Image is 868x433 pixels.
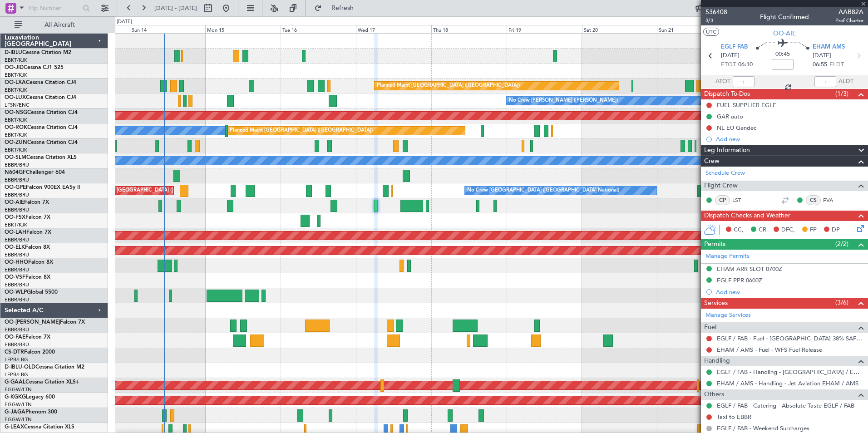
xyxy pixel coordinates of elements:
[5,87,27,93] a: EBKT/KJK
[657,25,732,33] div: Sun 21
[5,110,78,115] a: OO-NSGCessna Citation CJ4
[835,298,848,307] span: (3/6)
[715,195,730,205] div: CP
[717,346,822,354] a: EHAM / AMS - Fuel - WFS Fuel Release
[813,60,827,69] span: 06:55
[5,236,29,243] a: EBBR/BRU
[5,132,27,138] a: EBKT/KJK
[717,379,858,387] a: EHAM / AMS - Handling - Jet Aviation EHAM / AMS
[5,72,27,79] a: EBKT/KJK
[5,320,85,325] a: OO-[PERSON_NAME]Falcon 7X
[5,349,24,355] span: CS-DTR
[117,18,132,26] div: [DATE]
[5,117,27,123] a: EBKT/KJK
[5,147,27,153] a: EBKT/KJK
[431,25,507,33] div: Thu 18
[5,320,60,325] span: OO-[PERSON_NAME]
[10,18,99,32] button: All Aircraft
[704,239,725,250] span: Permits
[704,356,730,366] span: Handling
[5,326,29,333] a: EBBR/BRU
[717,368,863,376] a: EGLF / FAB - Handling - [GEOGRAPHIC_DATA] / EGLF / FAB
[704,181,738,191] span: Flight Crew
[5,215,25,220] span: OO-FSX
[721,51,740,60] span: [DATE]
[704,389,724,400] span: Others
[738,60,753,69] span: 06:10
[205,25,281,33] div: Mon 15
[5,177,29,183] a: EBBR/BRU
[5,335,50,340] a: OO-FAEFalcon 7X
[5,401,32,408] a: EGGW/LTN
[717,335,863,342] a: EGLF / FAB - Fuel - [GEOGRAPHIC_DATA] 38% SAF EGLF/FAB
[721,43,748,52] span: EGLF FAB
[5,416,32,423] a: EGGW/LTN
[5,341,29,348] a: EBBR/BRU
[5,275,50,280] a: OO-VSFFalcon 8X
[5,424,74,430] a: G-LEAXCessna Citation XLS
[5,207,29,213] a: EBBR/BRU
[813,43,845,52] span: EHAM AMS
[5,364,35,370] span: D-IBLU-OLD
[5,162,29,168] a: EBBR/BRU
[5,170,65,175] a: N604GFChallenger 604
[5,409,57,415] a: G-JAGAPhenom 300
[813,51,831,60] span: [DATE]
[717,113,743,120] div: GAR auto
[5,50,22,55] span: D-IBLU
[5,364,84,370] a: D-IBLU-OLDCessna Citation M2
[806,195,821,205] div: CS
[717,265,782,273] div: EHAM ARR SLOT 0700Z
[717,424,809,432] a: EGLF / FAB - Weekend Surcharges
[5,424,24,430] span: G-LEAX
[832,226,840,235] span: DP
[734,226,744,235] span: CC,
[5,65,64,70] a: OO-JIDCessna CJ1 525
[717,402,854,409] a: EGLF / FAB - Catering - Absolute Taste EGLF / FAB
[838,77,853,86] span: ALDT
[509,94,618,108] div: No Crew [PERSON_NAME] ([PERSON_NAME])
[582,25,657,33] div: Sat 20
[721,60,736,69] span: ETOT
[704,89,750,99] span: Dispatch To-Dos
[154,4,197,12] span: [DATE] - [DATE]
[5,281,29,288] a: EBBR/BRU
[781,226,795,235] span: DFC,
[5,215,50,220] a: OO-FSXFalcon 7X
[5,185,80,190] a: OO-GPEFalcon 900EX EASy II
[704,322,716,333] span: Fuel
[5,230,26,235] span: OO-LAH
[310,1,365,15] button: Refresh
[24,22,96,28] span: All Aircraft
[773,29,796,38] span: OO-AIE
[5,57,27,64] a: EBKT/KJK
[5,155,26,160] span: OO-SLM
[5,260,28,265] span: OO-HHO
[5,192,29,198] a: EBBR/BRU
[324,5,362,11] span: Refresh
[823,196,843,204] a: FVA
[829,60,844,69] span: ELDT
[705,7,727,17] span: 536408
[5,260,53,265] a: OO-HHOFalcon 8X
[810,226,817,235] span: FP
[759,226,766,235] span: CR
[5,356,28,363] a: LFPB/LBG
[5,50,71,55] a: D-IBLUCessna Citation M2
[835,7,863,17] span: AAB82A
[281,25,356,33] div: Tue 16
[760,12,809,22] div: Flight Confirmed
[5,266,29,273] a: EBBR/BRU
[377,79,520,93] div: Planned Maint [GEOGRAPHIC_DATA] ([GEOGRAPHIC_DATA])
[5,200,24,205] span: OO-AIE
[230,124,373,138] div: Planned Maint [GEOGRAPHIC_DATA] ([GEOGRAPHIC_DATA])
[82,184,247,197] div: Planned Maint [GEOGRAPHIC_DATA] ([GEOGRAPHIC_DATA] National)
[732,196,753,204] a: LST
[5,245,50,250] a: OO-ELKFalcon 8X
[717,101,776,109] div: FUEL SUPPLIER EGLF
[5,251,29,258] a: EBBR/BRU
[130,25,205,33] div: Sun 14
[28,1,80,15] input: Trip Number
[717,124,756,132] div: NL EU Gendec
[705,311,751,320] a: Manage Services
